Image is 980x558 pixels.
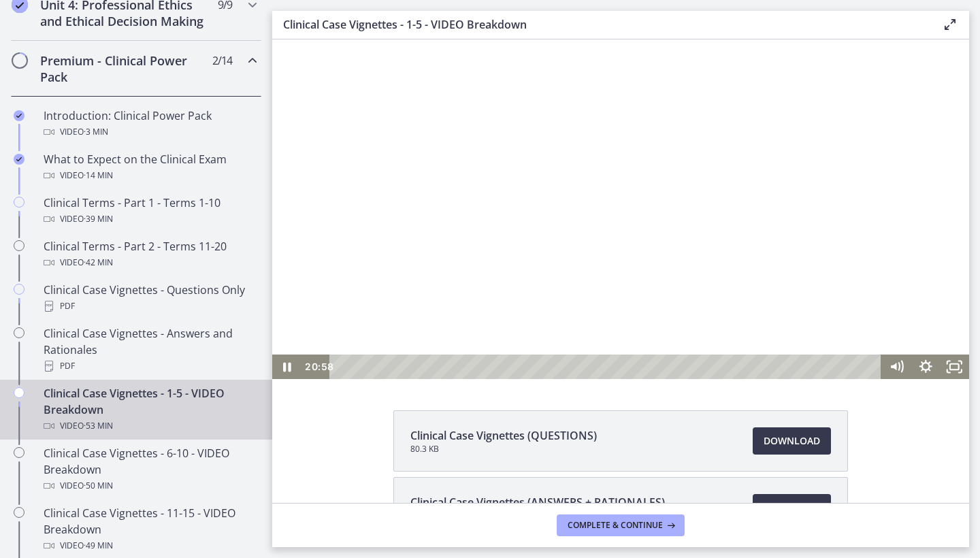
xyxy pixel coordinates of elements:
[668,315,697,340] button: Fullscreen
[44,255,256,271] div: Video
[44,478,256,494] div: Video
[40,52,206,85] h2: Premium - Clinical Power Pack
[557,514,685,536] button: Complete & continue
[44,445,256,494] div: Clinical Case Vignettes - 6-10 - VIDEO Breakdown
[84,255,113,271] span: · 42 min
[44,167,256,184] div: Video
[44,151,256,184] div: What to Expect on the Clinical Exam
[272,39,969,379] iframe: Video Lesson
[753,427,831,455] a: Download
[84,418,113,434] span: · 53 min
[84,211,113,227] span: · 39 min
[610,315,639,340] button: Mute
[410,494,665,510] span: Clinical Case Vignettes (ANSWERS + RATIONALES)
[410,444,597,455] span: 80.3 KB
[84,167,113,184] span: · 14 min
[14,154,24,165] i: Completed
[44,538,256,554] div: Video
[44,282,256,314] div: Clinical Case Vignettes - Questions Only
[44,505,256,554] div: Clinical Case Vignettes - 11-15 - VIDEO Breakdown
[753,494,831,521] a: Download
[44,211,256,227] div: Video
[44,298,256,314] div: PDF
[44,358,256,374] div: PDF
[44,385,256,434] div: Clinical Case Vignettes - 1-5 - VIDEO Breakdown
[84,538,113,554] span: · 49 min
[44,195,256,227] div: Clinical Terms - Part 1 - Terms 1-10
[44,108,256,140] div: Introduction: Clinical Power Pack
[639,315,668,340] button: Show settings menu
[764,433,820,449] span: Download
[283,16,920,33] h3: Clinical Case Vignettes - 1-5 - VIDEO Breakdown
[568,520,663,531] span: Complete & continue
[212,52,232,69] span: 2 / 14
[44,418,256,434] div: Video
[84,478,113,494] span: · 50 min
[44,124,256,140] div: Video
[44,238,256,271] div: Clinical Terms - Part 2 - Terms 11-20
[14,110,24,121] i: Completed
[84,124,108,140] span: · 3 min
[764,499,820,516] span: Download
[44,325,256,374] div: Clinical Case Vignettes - Answers and Rationales
[410,427,597,444] span: Clinical Case Vignettes (QUESTIONS)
